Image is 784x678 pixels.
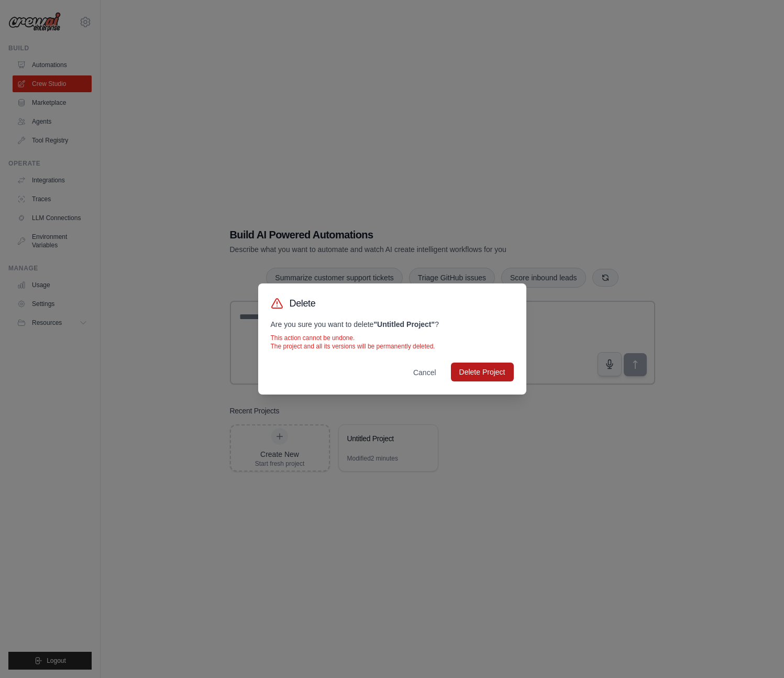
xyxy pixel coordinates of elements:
p: Are you sure you want to delete ? [271,319,514,330]
h3: Delete [290,296,316,311]
button: Cancel [405,363,445,382]
p: This action cannot be undone. [271,334,514,342]
p: The project and all its versions will be permanently deleted. [271,342,514,351]
iframe: Chat Widget [732,628,784,678]
strong: " Untitled Project " [373,320,435,329]
button: Delete Project [451,363,514,381]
